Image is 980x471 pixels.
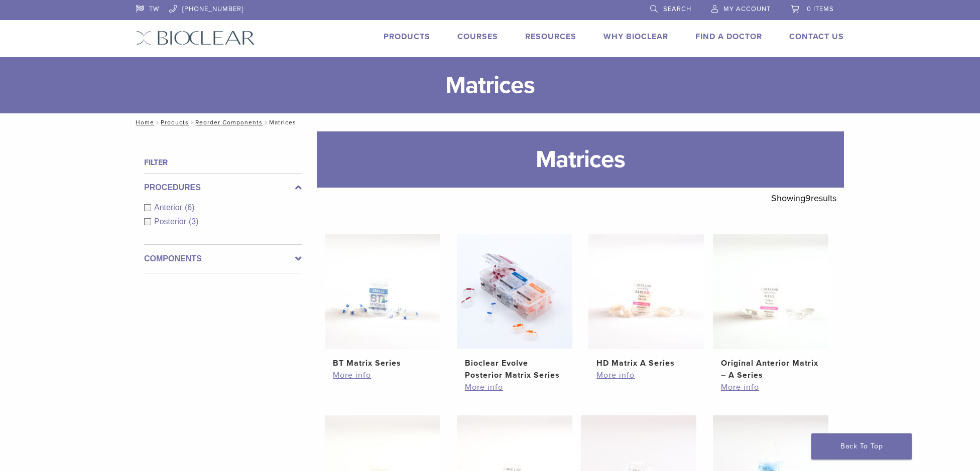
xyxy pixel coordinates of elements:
[457,234,572,349] img: Bioclear Evolve Posterior Matrix Series
[603,32,668,42] a: Why Bioclear
[144,253,302,265] label: Components
[588,234,704,349] img: HD Matrix A Series
[144,182,302,194] label: Procedures
[713,234,828,349] img: Original Anterior Matrix - A Series
[161,119,189,126] a: Products
[456,234,573,381] a: Bioclear Evolve Posterior Matrix SeriesBioclear Evolve Posterior Matrix Series
[465,381,564,393] a: More info
[317,131,844,188] h1: Matrices
[325,234,440,349] img: BT Matrix Series
[596,369,696,381] a: More info
[189,217,199,226] span: (3)
[154,120,161,125] span: /
[457,32,498,42] a: Courses
[723,5,771,13] span: My Account
[263,120,269,125] span: /
[712,234,829,381] a: Original Anterior Matrix - A SeriesOriginal Anterior Matrix – A Series
[789,32,844,42] a: Contact Us
[333,369,432,381] a: More info
[333,357,432,369] h2: BT Matrix Series
[663,5,691,13] span: Search
[144,156,302,169] h4: Filter
[695,32,762,42] a: Find A Doctor
[811,433,912,459] a: Back To Top
[136,31,255,45] img: Bioclear
[133,119,154,126] a: Home
[324,234,441,369] a: BT Matrix SeriesBT Matrix Series
[154,217,189,226] span: Posterior
[721,381,820,393] a: More info
[588,234,705,369] a: HD Matrix A SeriesHD Matrix A Series
[465,357,564,381] h2: Bioclear Evolve Posterior Matrix Series
[525,32,576,42] a: Resources
[771,188,836,209] p: Showing results
[807,5,834,13] span: 0 items
[185,203,195,212] span: (6)
[195,119,263,126] a: Reorder Components
[154,203,185,212] span: Anterior
[384,32,430,42] a: Products
[805,193,811,204] span: 9
[129,113,851,131] nav: Matrices
[596,357,696,369] h2: HD Matrix A Series
[721,357,820,381] h2: Original Anterior Matrix – A Series
[189,120,195,125] span: /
